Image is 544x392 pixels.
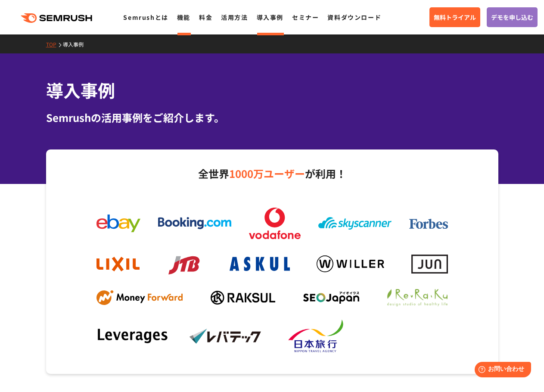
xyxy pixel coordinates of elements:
[211,291,275,305] img: raksul
[429,7,480,27] a: 無料トライアル
[96,290,183,305] img: mf
[229,166,305,181] span: 1000万ユーザー
[487,7,538,27] a: デモを申し込む
[46,78,498,103] h1: 導入事例
[221,13,248,22] a: 活用方法
[46,40,63,48] a: TOP
[177,13,190,22] a: 機能
[189,328,262,344] img: levtech
[96,257,140,271] img: lixil
[318,217,392,230] img: skyscanner
[303,292,359,304] img: seojapan
[249,208,301,239] img: vodafone
[123,13,168,22] a: Semrushとは
[411,255,448,273] img: jun
[46,110,498,125] div: Semrushの活用事例をご紹介します。
[96,328,170,345] img: leverages
[317,255,384,272] img: willer
[292,13,319,22] a: セミナー
[166,252,203,277] img: jtb
[230,257,290,271] img: askul
[467,358,535,383] iframe: Help widget launcher
[434,12,476,22] span: 無料トライアル
[374,327,448,345] img: dummy
[282,319,355,354] img: nta
[88,165,457,183] p: 全世界 が利用！
[63,40,90,48] a: 導入事例
[409,219,448,229] img: forbes
[96,215,140,232] img: ebay
[491,12,533,22] span: デモを申し込む
[199,13,212,22] a: 料金
[327,13,381,22] a: 資料ダウンロード
[257,13,283,22] a: 導入事例
[158,217,231,229] img: booking
[387,289,448,306] img: ReRaKu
